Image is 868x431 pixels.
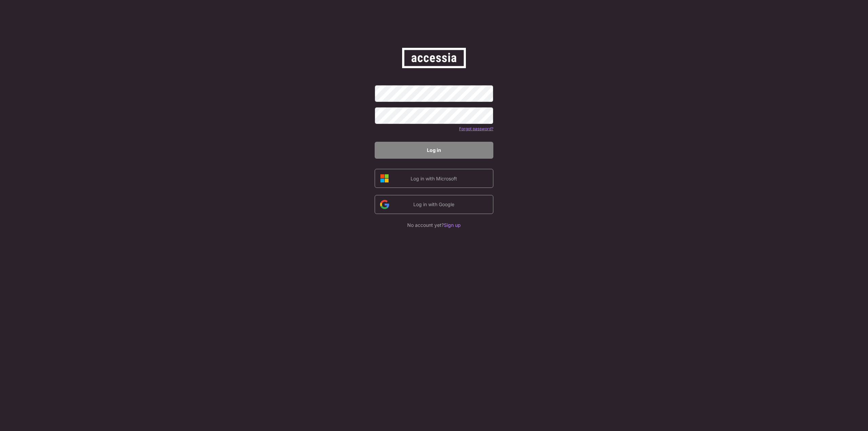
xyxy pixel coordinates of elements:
font: Sign up [444,222,461,228]
div: Log in with Microsoft [405,175,462,182]
div: Log in with Google [405,201,462,208]
button: Log in [375,142,493,159]
div: No account yet? [375,221,493,229]
div: Forgot password? [457,126,493,132]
